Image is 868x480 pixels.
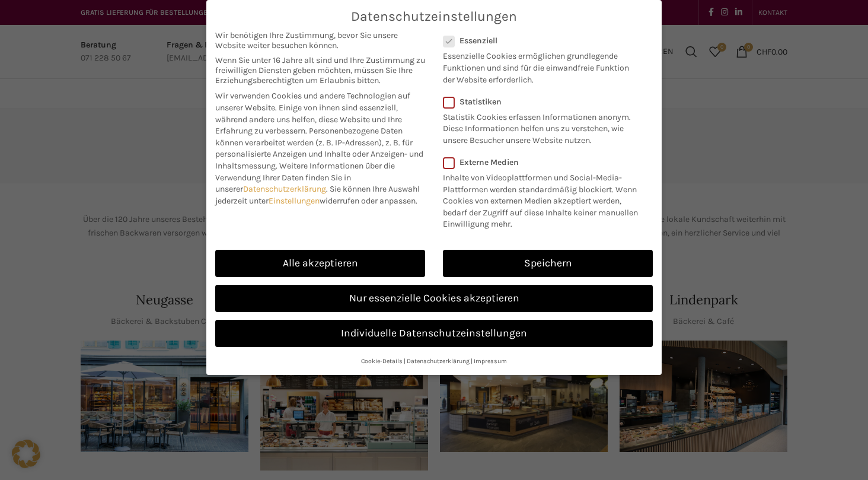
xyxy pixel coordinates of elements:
a: Cookie-Details [361,357,403,365]
a: Nur essenzielle Cookies akzeptieren [215,285,653,312]
label: Essenziell [443,36,637,46]
a: Impressum [474,357,507,365]
span: Wir verwenden Cookies und andere Technologien auf unserer Website. Einige von ihnen sind essenzie... [215,91,410,136]
a: Einstellungen [269,196,320,206]
p: Statistik Cookies erfassen Informationen anonym. Diese Informationen helfen uns zu verstehen, wie... [443,107,637,147]
a: Datenschutzerklärung [407,357,470,365]
p: Essenzielle Cookies ermöglichen grundlegende Funktionen und sind für die einwandfreie Funktion de... [443,46,637,85]
span: Sie können Ihre Auswahl jederzeit unter widerrufen oder anpassen. [215,184,420,206]
span: Wenn Sie unter 16 Jahre alt sind und Ihre Zustimmung zu freiwilligen Diensten geben möchten, müss... [215,55,425,85]
span: Datenschutzeinstellungen [351,9,517,24]
span: Weitere Informationen über die Verwendung Ihrer Daten finden Sie in unserer . [215,161,395,194]
a: Alle akzeptieren [215,250,425,277]
a: Datenschutzerklärung [243,184,326,194]
label: Statistiken [443,97,637,107]
p: Inhalte von Videoplattformen und Social-Media-Plattformen werden standardmäßig blockiert. Wenn Co... [443,167,645,230]
span: Wir benötigen Ihre Zustimmung, bevor Sie unsere Website weiter besuchen können. [215,30,425,50]
a: Individuelle Datenschutzeinstellungen [215,320,653,347]
span: Personenbezogene Daten können verarbeitet werden (z. B. IP-Adressen), z. B. für personalisierte A... [215,126,423,171]
a: Speichern [443,250,653,277]
label: Externe Medien [443,157,645,167]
